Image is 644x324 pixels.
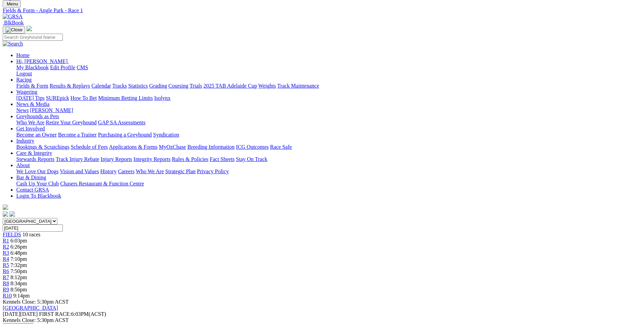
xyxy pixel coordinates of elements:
[46,95,69,101] a: SUREpick
[26,26,32,31] img: logo-grsa-white.png
[3,0,21,7] button: Toggle navigation
[3,317,641,323] div: Kennels Close: 5:30pm ACST
[98,95,153,101] a: Minimum Betting Limits
[16,150,52,156] a: Care & Integrity
[136,168,164,174] a: Who We Are
[3,305,58,311] a: [GEOGRAPHIC_DATA]
[270,144,292,150] a: Race Safe
[3,293,12,299] a: R10
[39,311,106,317] span: 6:03PM(ACST)
[11,274,27,280] span: 8:12pm
[71,144,108,150] a: Schedule of Fees
[16,89,37,95] a: Wagering
[16,58,69,64] a: Hi, [PERSON_NAME]
[3,244,9,250] a: R2
[98,120,146,125] a: GAP SA Assessments
[71,95,97,101] a: How To Bet
[16,156,641,162] div: Care & Integrity
[16,193,61,199] a: Login To Blackbook
[16,168,641,175] div: About
[3,7,641,14] a: Fields & Form - Angle Park - Race 1
[168,83,188,89] a: Coursing
[100,168,116,174] a: History
[11,244,27,250] span: 6:26pm
[16,65,641,77] div: Hi, [PERSON_NAME]
[30,107,73,113] a: [PERSON_NAME]
[128,83,148,89] a: Statistics
[165,168,196,174] a: Strategic Plan
[3,256,9,262] a: R4
[3,232,21,237] a: FIELDS
[16,101,50,107] a: News & Media
[153,132,179,138] a: Syndication
[77,65,88,70] a: CMS
[16,132,57,138] a: Become an Owner
[236,156,267,162] a: Stay On Track
[3,274,9,280] a: R7
[16,52,30,58] a: Home
[16,126,45,131] a: Get Involved
[3,26,25,34] button: Toggle navigation
[3,299,69,305] span: Kennels Close: 5:30pm ACST
[11,268,27,274] span: 7:50pm
[11,262,27,268] span: 7:32pm
[11,238,27,244] span: 6:03pm
[3,34,63,41] input: Search
[16,120,641,126] div: Greyhounds as Pets
[109,144,158,150] a: Applications & Forms
[16,83,48,89] a: Fields & Form
[16,113,59,119] a: Greyhounds as Pets
[3,250,9,256] a: R3
[91,83,111,89] a: Calendar
[16,175,46,180] a: Bar & Dining
[154,95,170,101] a: Isolynx
[112,83,127,89] a: Tracks
[197,168,229,174] a: Privacy Policy
[3,224,63,232] input: Select date
[3,311,38,317] span: [DATE]
[16,107,641,113] div: News & Media
[3,238,9,244] a: R1
[149,83,167,89] a: Grading
[16,181,641,187] div: Bar & Dining
[16,65,49,70] a: My Blackbook
[58,132,97,138] a: Become a Trainer
[16,83,641,89] div: Racing
[16,58,68,64] span: Hi, [PERSON_NAME]
[133,156,170,162] a: Integrity Reports
[3,281,9,286] a: R8
[50,65,75,70] a: Edit Profile
[16,168,58,174] a: We Love Our Dogs
[3,268,9,274] a: R6
[100,156,132,162] a: Injury Reports
[11,250,27,256] span: 6:48pm
[60,168,99,174] a: Vision and Values
[3,41,23,47] img: Search
[3,204,8,210] img: logo-grsa-white.png
[16,95,44,101] a: [DATE] Tips
[5,27,22,33] img: Close
[3,262,9,268] span: R5
[3,14,23,20] img: GRSA
[11,281,27,286] span: 8:34pm
[16,138,34,144] a: Industry
[10,211,15,217] img: twitter.svg
[11,287,27,292] span: 8:56pm
[16,187,49,193] a: Contact GRSA
[159,144,186,150] a: MyOzChase
[16,95,641,101] div: Wagering
[98,132,152,138] a: Purchasing a Greyhound
[203,83,257,89] a: 2025 TAB Adelaide Cup
[236,144,269,150] a: ICG Outcomes
[172,156,208,162] a: Rules & Policies
[4,20,24,25] span: BlkBook
[277,83,319,89] a: Track Maintenance
[3,211,8,217] img: facebook.svg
